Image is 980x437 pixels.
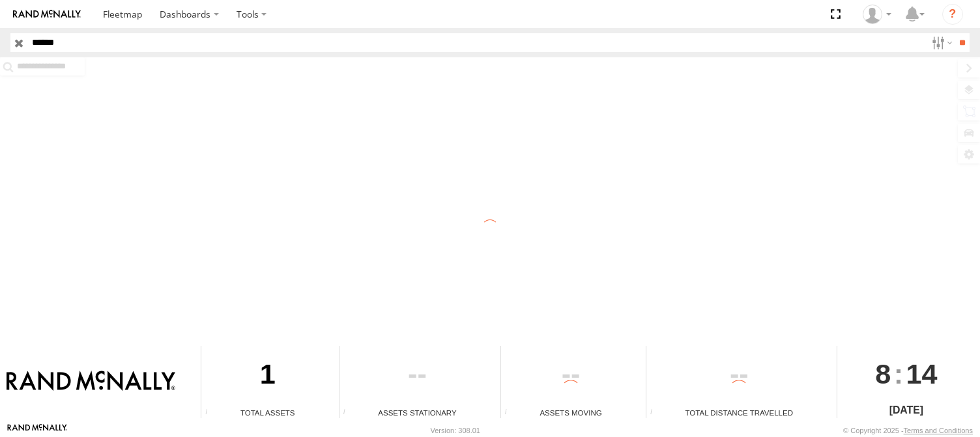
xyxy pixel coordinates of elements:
[431,427,480,434] div: Version: 308.01
[837,346,975,402] div: :
[501,407,641,418] div: Assets Moving
[843,427,973,434] div: © Copyright 2025 -
[201,407,334,418] div: Total Assets
[927,33,955,52] label: Search Filter Options
[875,346,891,402] span: 8
[858,5,896,24] div: Jose Goitia
[906,346,937,402] span: 14
[201,346,334,407] div: 1
[904,427,973,434] a: Terms and Conditions
[13,10,81,19] img: rand-logo.svg
[339,408,359,418] div: Total number of assets current stationary.
[646,407,832,418] div: Total Distance Travelled
[942,4,963,25] i: ?
[7,424,67,437] a: Visit our Website
[7,371,175,393] img: Rand McNally
[201,408,221,418] div: Total number of Enabled Assets
[646,408,666,418] div: Total distance travelled by all assets within specified date range and applied filters
[339,407,496,418] div: Assets Stationary
[501,408,521,418] div: Total number of assets current in transit.
[837,402,975,418] div: [DATE]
